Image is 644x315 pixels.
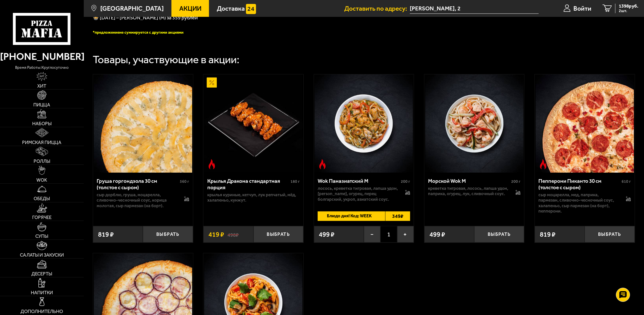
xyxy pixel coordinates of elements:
span: Доставка [217,5,245,12]
a: АкционныйОстрое блюдоКрылья Дракона стандартная порция [203,74,303,173]
span: 499 ₽ [429,230,445,238]
span: 1398 руб. [619,4,638,8]
button: Выбрать [585,226,634,243]
a: Острое блюдоПепперони Пиканто 30 см (толстое с сыром) [535,74,634,173]
span: [GEOGRAPHIC_DATA] [100,5,164,12]
span: 819 ₽ [98,230,114,238]
div: Морской Wok M [428,178,510,184]
img: Wok Паназиатский M [315,74,413,173]
button: Выбрать [254,226,303,243]
p: креветка тигровая, лосось, лапша удон, паприка, огурец, лук, сливочный соус. [428,186,509,196]
button: Выбрать [474,226,524,243]
span: 🍲 [DATE] – [PERSON_NAME] (M) за 359 рублей [93,15,198,21]
a: Острое блюдоWok Паназиатский M [314,74,414,173]
span: не суммируется с другими акциями [119,30,183,35]
img: Акционный [207,77,217,88]
span: Супы [35,234,48,239]
span: 180 г [290,179,300,184]
img: Острое блюдо [207,159,217,169]
span: Римская пицца [22,140,61,145]
span: 2 шт. [619,9,638,13]
div: Пепперони Пиканто 30 см (толстое с сыром) [538,178,620,191]
span: 200 г [401,179,410,184]
span: 499 ₽ [319,230,334,238]
div: Груша горгондзола 30 см (толстое с сыром) [97,178,178,191]
button: + [397,226,414,243]
span: Горячее [32,215,52,220]
span: 560 г [180,179,189,184]
span: Дополнительно [20,309,63,314]
input: Ваш адрес доставки [410,3,539,14]
s: 498 ₽ [227,231,239,238]
span: Роллы [34,159,50,164]
span: Десерты [31,271,52,276]
span: Доставить по адресу: [344,5,410,12]
span: Пицца [33,102,50,107]
img: Морской Wok M [425,74,524,173]
span: 200 г [511,179,520,184]
img: Крылья Дракона стандартная порция [204,74,303,173]
span: 419 ₽ [208,230,224,238]
span: Напитки [31,290,53,295]
div: Wok Паназиатский M [318,178,399,184]
span: Войти [573,5,591,12]
p: сыр Моцарелла, мед, паприка, пармезан, сливочно-чесночный соус, халапеньо, сыр пармезан (на борт)... [538,192,619,214]
span: Хит [37,84,46,88]
button: Выбрать [143,226,193,243]
img: Острое блюдо [538,159,548,169]
span: Наборы [32,121,52,126]
img: 15daf4d41897b9f0e9f617042186c801.svg [246,4,256,14]
span: 819 ₽ [540,230,555,238]
img: Груша горгондзола 30 см (толстое с сыром) [94,74,192,173]
p: сыр дорблю, груша, моцарелла, сливочно-чесночный соус, корица молотая, сыр пармезан (на борт). [97,192,177,208]
button: − [364,226,380,243]
span: Салаты и закуски [20,253,64,257]
span: Блюдо дня! Код: WEEK [318,211,378,221]
img: Пепперони Пиканто 30 см (толстое с сыром) [536,74,634,173]
span: 1 [380,226,397,243]
p: лосось, креветка тигровая, лапша удон, [PERSON_NAME], огурец, перец болгарский, укроп, азиатский ... [318,186,398,202]
span: WOK [36,178,47,182]
p: крылья куриные, кетчуп, лук репчатый, мёд, халапеньо, кунжут. [207,192,300,203]
span: Акции [179,5,201,12]
a: Морской Wok M [424,74,524,173]
span: Обеды [34,196,50,201]
img: Острое блюдо [317,159,327,169]
span: 610 г [622,179,631,184]
a: Груша горгондзола 30 см (толстое с сыром) [93,74,193,173]
span: 349 ₽ [385,211,410,221]
div: Крылья Дракона стандартная порция [207,178,289,191]
span: *предложение [93,30,119,35]
div: Товары, участвующие в акции: [93,54,240,65]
